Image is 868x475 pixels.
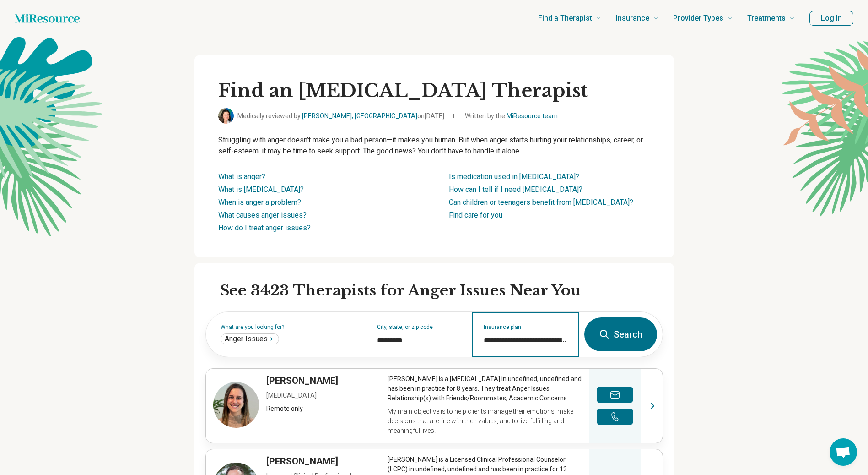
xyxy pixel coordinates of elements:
button: Log In [809,11,853,26]
span: Find a Therapist [538,12,592,25]
span: Medically reviewed by [237,111,444,121]
p: Struggling with anger doesn’t make you a bad person—it makes you human. But when anger starts hur... [218,135,650,157]
button: Search [584,317,657,351]
span: Treatments [747,12,786,25]
a: Can children or teenagers benefit from [MEDICAL_DATA]? [449,198,633,207]
a: [PERSON_NAME], [GEOGRAPHIC_DATA] [302,112,417,120]
span: on [DATE] [417,112,444,120]
h2: See 3423 Therapists for Anger Issues Near You [220,281,663,300]
a: Home page [15,9,80,27]
a: When is anger a problem? [218,198,301,207]
a: MiResource team [507,112,558,120]
span: Insurance [616,12,649,25]
a: How can I tell if I need [MEDICAL_DATA]? [449,185,582,194]
span: Anger Issues [225,334,268,344]
a: How do I treat anger issues? [218,224,311,232]
a: What is [MEDICAL_DATA]? [218,185,304,194]
a: Is medication used in [MEDICAL_DATA]? [449,172,579,181]
label: What are you looking for? [221,324,355,330]
button: Anger Issues [270,336,275,342]
span: Written by the [465,111,558,121]
button: Send a message [597,387,633,403]
span: Provider Types [673,12,723,25]
div: Open chat [830,438,857,466]
a: What is anger? [218,172,265,181]
div: Anger Issues [221,333,279,344]
a: Find care for you [449,211,502,219]
button: Make a phone call [597,409,633,425]
h1: Find an [MEDICAL_DATA] Therapist [218,79,650,103]
a: What causes anger issues? [218,211,307,219]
